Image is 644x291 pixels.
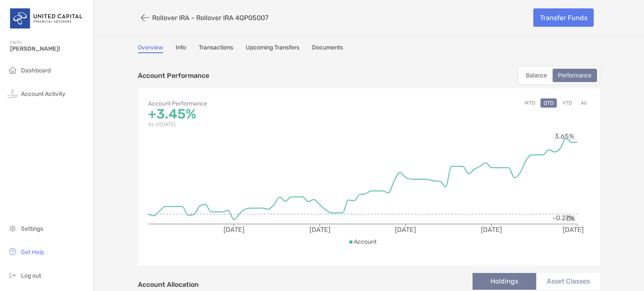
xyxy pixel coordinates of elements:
[540,98,557,108] button: QTD
[309,226,330,234] tspan: [DATE]
[536,273,600,290] li: Asset Classes
[138,70,209,81] p: Account Performance
[21,225,43,232] span: Settings
[553,70,596,81] div: Performance
[10,3,83,33] img: United Capital Logo
[138,281,199,288] h4: Account Allocation
[533,8,594,27] a: Transfer Funds
[8,88,18,98] img: activity icon
[8,247,18,257] img: get-help icon
[21,67,51,74] span: Dashboard
[563,226,584,234] tspan: [DATE]
[555,132,574,140] tspan: 3.65%
[566,215,575,223] tspan: 0%
[21,272,41,279] span: Log out
[148,98,369,109] p: Account Performance
[312,44,343,53] a: Documents
[559,98,575,108] button: YTD
[577,98,590,108] button: All
[521,70,552,81] div: Balance
[21,249,44,256] span: Get Help
[176,44,186,53] a: Info
[354,237,377,247] p: Account
[473,273,536,290] li: Holdings
[553,214,574,222] tspan: -0.27%
[199,44,233,53] a: Transactions
[148,119,369,130] p: As of [DATE]
[8,270,18,280] img: logout icon
[21,90,65,98] span: Account Activity
[223,226,244,234] tspan: [DATE]
[8,223,18,233] img: settings icon
[517,66,600,85] div: segmented control
[138,44,163,53] a: Overview
[8,65,18,75] img: household icon
[148,109,369,119] p: +3.45%
[521,98,538,108] button: MTD
[395,226,416,234] tspan: [DATE]
[10,45,88,52] span: [PERSON_NAME]!
[246,44,299,53] a: Upcoming Transfers
[152,14,268,22] p: Rollover IRA - Rollover IRA 4QP05007
[481,226,502,234] tspan: [DATE]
